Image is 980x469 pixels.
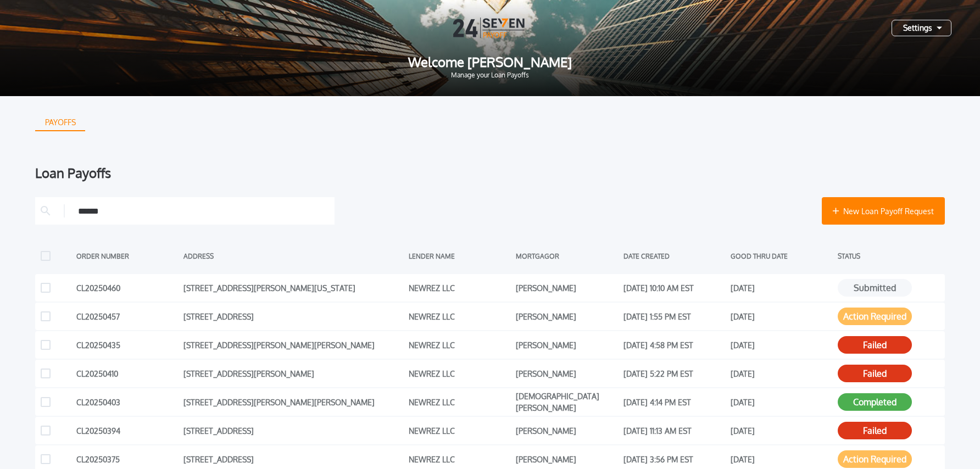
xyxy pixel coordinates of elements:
span: New Loan Payoff Request [843,205,934,217]
div: NEWREZ LLC [409,394,510,410]
div: [PERSON_NAME] [516,365,617,382]
div: [STREET_ADDRESS][PERSON_NAME][PERSON_NAME] [183,394,403,410]
div: NEWREZ LLC [409,280,510,296]
button: Action Required [838,450,912,468]
div: [DATE] [731,308,832,325]
span: Welcome [PERSON_NAME] [18,55,962,69]
div: [DATE] [731,365,832,382]
div: [STREET_ADDRESS][PERSON_NAME] [183,365,403,382]
div: CL20250375 [76,451,178,467]
button: Failed [838,336,912,354]
div: NEWREZ LLC [409,451,510,467]
div: [DATE] [731,451,832,467]
div: ORDER NUMBER [76,248,178,264]
div: [STREET_ADDRESS] [183,451,403,467]
button: PAYOFFS [35,114,85,131]
div: [STREET_ADDRESS][PERSON_NAME][PERSON_NAME] [183,337,403,353]
span: Manage your Loan Payoffs [18,72,962,79]
div: [STREET_ADDRESS] [183,308,403,325]
div: ADDRESS [183,248,403,264]
div: LENDER NAME [409,248,510,264]
div: [DATE] 4:58 PM EST [623,337,725,353]
div: [STREET_ADDRESS][PERSON_NAME][US_STATE] [183,280,403,296]
div: NEWREZ LLC [409,308,510,325]
div: PAYOFFS [36,114,85,131]
div: [DATE] 1:55 PM EST [623,308,725,325]
div: NEWREZ LLC [409,422,510,439]
div: CL20250435 [76,337,178,353]
div: [DATE] 5:22 PM EST [623,365,725,382]
div: STATUS [838,248,939,264]
div: CL20250403 [76,394,178,410]
div: [DATE] [731,394,832,410]
div: [DATE] [731,422,832,439]
div: [DATE] 3:56 PM EST [623,451,725,467]
button: Completed [838,393,912,411]
div: MORTGAGOR [516,248,617,264]
div: CL20250457 [76,308,178,325]
button: Settings [892,20,951,36]
div: [DATE] [731,337,832,353]
div: NEWREZ LLC [409,365,510,382]
div: NEWREZ LLC [409,337,510,353]
div: CL20250410 [76,365,178,382]
div: [DATE] [731,280,832,296]
div: Loan Payoffs [35,166,945,180]
div: [DATE] 10:10 AM EST [623,280,725,296]
div: [PERSON_NAME] [516,422,617,439]
div: [DATE] 4:14 PM EST [623,394,725,410]
img: Logo [453,18,527,38]
div: [DEMOGRAPHIC_DATA][PERSON_NAME] [516,394,617,410]
div: CL20250394 [76,422,178,439]
div: GOOD THRU DATE [731,248,832,264]
div: [STREET_ADDRESS] [183,422,403,439]
button: Failed [838,422,912,439]
div: [PERSON_NAME] [516,451,617,467]
div: [DATE] 11:13 AM EST [623,422,725,439]
div: [PERSON_NAME] [516,280,617,296]
button: Action Required [838,308,912,325]
button: New Loan Payoff Request [822,197,945,225]
div: CL20250460 [76,280,178,296]
div: [PERSON_NAME] [516,308,617,325]
button: Failed [838,365,912,382]
div: [PERSON_NAME] [516,337,617,353]
button: Submitted [838,279,912,297]
div: DATE CREATED [623,248,725,264]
